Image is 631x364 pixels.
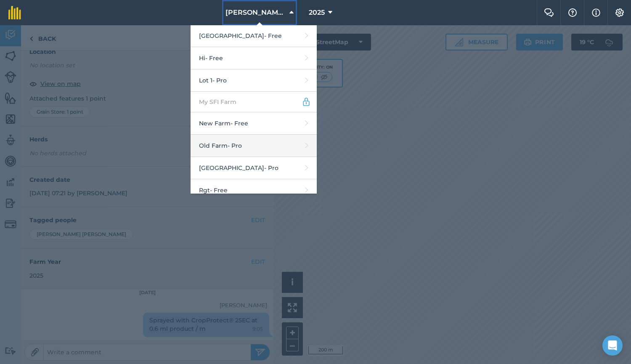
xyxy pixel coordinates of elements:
img: Two speech bubbles overlapping with the left bubble in the forefront [544,8,554,17]
img: fieldmargin Logo [8,6,21,19]
a: Lot 1- Pro [191,69,317,92]
img: svg+xml;base64,PHN2ZyB4bWxucz0iaHR0cDovL3d3dy53My5vcmcvMjAwMC9zdmciIHdpZHRoPSIxNyIgaGVpZ2h0PSIxNy... [592,8,600,18]
span: 2025 [309,8,325,18]
a: [GEOGRAPHIC_DATA]- Pro [191,157,317,179]
a: Hi- Free [191,47,317,69]
a: Rgt- Free [191,179,317,202]
span: [PERSON_NAME] Barn [225,8,286,18]
a: My SFI Farm [191,92,317,112]
a: Old Farm- Pro [191,135,317,157]
img: A cog icon [615,8,625,17]
div: Open Intercom Messenger [602,335,623,356]
img: svg+xml;base64,PD94bWwgdmVyc2lvbj0iMS4wIiBlbmNvZGluZz0idXRmLTgiPz4KPCEtLSBHZW5lcmF0b3I6IEFkb2JlIE... [302,97,311,107]
a: New Farm- Free [191,112,317,135]
a: [GEOGRAPHIC_DATA]- Free [191,25,317,47]
img: A question mark icon [567,8,578,17]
